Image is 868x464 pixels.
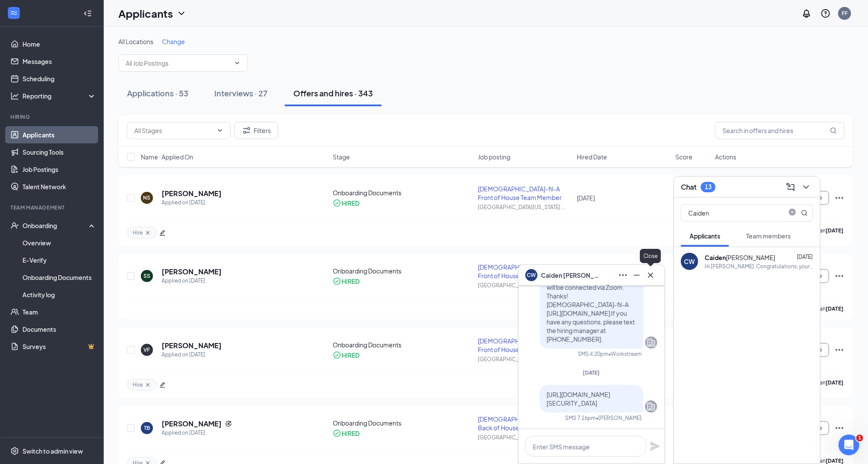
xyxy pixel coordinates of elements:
svg: Filter [242,125,252,136]
svg: Minimize [632,270,642,280]
div: Applied on [DATE] [162,198,222,207]
a: E-Verify [22,251,96,269]
span: [DATE] [583,369,600,376]
h5: [PERSON_NAME] [162,189,222,198]
span: Ticket has been created • [DATE] [47,217,136,224]
div: 13 [705,183,712,191]
b: [EMAIL_ADDRESS][DOMAIN_NAME] [14,184,81,200]
div: [GEOGRAPHIC_DATA][US_STATE] ... [478,434,572,441]
div: The team will get back to you on this. Our usual reply time is under 1 minute.You'll get replies ... [7,154,142,207]
div: Fin says… [7,213,166,243]
div: Onboarding Documents [333,340,473,349]
div: Switch to admin view [22,447,83,455]
div: Onboarding Documents [333,188,473,197]
div: SMS 7:16pm [565,414,596,422]
svg: MagnifyingGlass [830,127,837,134]
span: Hired Date [577,153,607,161]
button: Send a message… [148,280,162,293]
div: NS [143,194,151,201]
svg: Ellipses [834,193,845,203]
svg: CheckmarkCircle [333,199,341,207]
div: [GEOGRAPHIC_DATA][US_STATE] ... [478,203,572,211]
div: HIRED [342,351,359,359]
div: [DATE] [7,74,166,86]
svg: WorkstreamLogo [10,9,18,17]
div: Applications · 53 [127,88,188,99]
svg: QuestionInfo [820,8,831,19]
b: [DATE] [826,458,843,464]
svg: Cross [144,381,151,388]
span: Team members [746,232,791,240]
div: Onboarding Documents [333,419,473,427]
span: 1 [856,435,863,442]
b: [DATE] [826,305,843,312]
svg: Ellipses [834,423,845,433]
a: Scheduling [22,70,96,87]
span: Stage [333,153,350,161]
div: joined the conversation [37,245,147,253]
div: TB [144,424,150,432]
svg: Notifications [801,8,812,19]
span: [DATE] [577,194,595,202]
div: Fin says… [7,154,166,213]
div: Applied on [DATE] [162,429,232,437]
button: Ellipses [616,268,630,282]
svg: Company [646,401,656,412]
a: Overview [22,234,96,251]
div: [GEOGRAPHIC_DATA][US_STATE] ... [478,282,572,289]
svg: ComposeMessage [785,182,796,192]
span: Hire [133,229,143,236]
button: Filter Filters [234,122,278,139]
div: Onboarding [22,221,89,230]
span: close-circle [787,209,798,217]
svg: Ellipses [834,345,845,355]
div: Francisco says… [7,86,166,154]
div: I am concerned that for whatever reason our job positing isn't live? I am averaging a little less... [31,86,166,147]
iframe: Intercom live chat [839,435,859,455]
a: Home [22,35,96,53]
svg: MagnifyingGlass [801,210,808,216]
svg: Company [646,337,656,348]
h1: Applicants [118,6,173,21]
input: All Job Postings [126,58,230,68]
div: Team Management [10,204,95,211]
img: Profile image for Anne [26,245,35,253]
div: Hi [PERSON_NAME]. Congratulations, your meeting with [DEMOGRAPHIC_DATA]-fil-A for [DEMOGRAPHIC_DA... [705,263,813,270]
img: Profile image for Anne [25,5,38,19]
button: ComposeMessage [784,180,798,194]
h3: Chat [681,182,696,192]
div: Applied on [DATE] [162,350,222,359]
p: Active 30m ago [42,11,86,19]
div: HIRED [342,277,359,286]
div: HIRED [342,199,359,207]
button: Home [135,3,152,20]
input: Search applicant [681,205,784,221]
svg: ChevronDown [216,127,223,134]
span: All Locations [118,38,153,45]
span: Change [162,38,185,45]
span: Actions [715,153,736,161]
button: go back [6,3,22,20]
span: edit [159,382,165,388]
textarea: Message… [7,265,165,280]
svg: Ellipses [618,270,628,280]
div: Reporting [22,92,97,100]
div: Anne says… [7,263,166,293]
a: Documents [22,321,96,338]
a: Messages [22,53,96,70]
a: Onboarding Documents [22,269,96,286]
h1: [PERSON_NAME] [42,4,98,11]
a: SurveysCrown [22,338,96,355]
div: Interviews · 27 [214,88,267,99]
div: Anne says… [7,243,166,263]
div: Close [640,249,661,263]
svg: Cross [645,270,656,280]
a: Job posting visibility [41,29,132,48]
span: Job posting visibility [60,35,124,42]
svg: Analysis [10,92,19,100]
span: Caiden [PERSON_NAME] [541,270,601,280]
span: edit [159,230,165,236]
button: Gif picker [27,283,34,290]
div: Hiring [10,113,95,121]
div: Close [152,3,167,19]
